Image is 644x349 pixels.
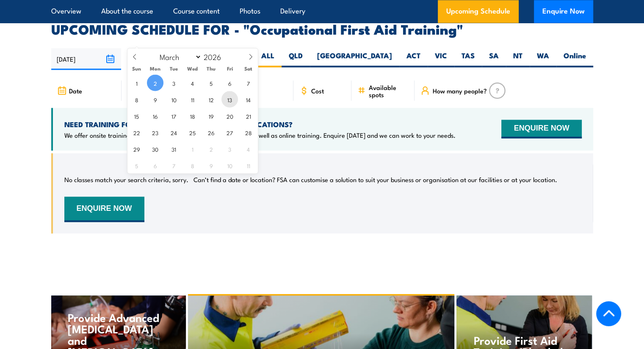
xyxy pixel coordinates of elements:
span: April 11, 2026 [240,157,257,173]
span: April 4, 2026 [240,140,257,157]
span: March 8, 2026 [128,91,145,107]
span: March 12, 2026 [203,91,219,107]
span: March 5, 2026 [203,74,219,91]
span: Cost [311,87,324,94]
span: April 2, 2026 [203,140,219,157]
span: April 6, 2026 [147,157,163,173]
span: April 10, 2026 [221,157,238,173]
input: Year [202,52,229,62]
select: Month [155,51,202,62]
span: March 6, 2026 [221,74,238,91]
span: March 26, 2026 [203,124,219,140]
h4: NEED TRAINING FOR LARGER GROUPS OR MULTIPLE LOCATIONS? [64,119,456,128]
label: VIC [428,51,454,67]
span: Fri [221,66,239,71]
span: April 8, 2026 [184,157,201,173]
span: March 2, 2026 [147,74,163,91]
span: Thu [202,66,221,71]
button: ENQUIRE NOW [501,120,581,138]
span: March 16, 2026 [147,107,163,124]
span: Mon [146,66,165,71]
span: March 22, 2026 [128,124,145,140]
span: March 24, 2026 [166,124,182,140]
span: March 18, 2026 [184,107,201,124]
span: March 1, 2026 [128,74,145,91]
span: March 25, 2026 [184,124,201,140]
p: Can’t find a date or location? FSA can customise a solution to suit your business or organisation... [193,175,557,183]
span: March 27, 2026 [221,124,238,140]
span: April 9, 2026 [203,157,219,173]
label: WA [530,51,556,67]
span: Sat [239,66,258,71]
span: April 7, 2026 [166,157,182,173]
span: March 29, 2026 [128,140,145,157]
label: [GEOGRAPHIC_DATA] [310,51,399,67]
span: March 19, 2026 [203,107,219,124]
span: March 31, 2026 [166,140,182,157]
p: We offer onsite training, training at our centres, multisite solutions as well as online training... [64,131,456,139]
span: March 3, 2026 [166,74,182,91]
span: March 7, 2026 [240,74,257,91]
label: QLD [282,51,310,67]
span: March 21, 2026 [240,107,257,124]
span: March 20, 2026 [221,107,238,124]
span: April 1, 2026 [184,140,201,157]
span: Date [69,87,82,94]
span: March 15, 2026 [128,107,145,124]
span: April 5, 2026 [128,157,145,173]
label: TAS [454,51,482,67]
span: March 10, 2026 [166,91,182,107]
input: From date [51,48,121,70]
button: ENQUIRE NOW [64,196,144,222]
label: ALL [254,51,282,67]
span: March 28, 2026 [240,124,257,140]
span: April 3, 2026 [221,140,238,157]
span: Sun [127,66,146,71]
h2: UPCOMING SCHEDULE FOR - "Occupational First Aid Training" [51,23,593,35]
span: Tue [165,66,183,71]
span: March 4, 2026 [184,74,201,91]
label: ACT [399,51,428,67]
span: Available spots [368,83,409,98]
span: March 14, 2026 [240,91,257,107]
span: March 11, 2026 [184,91,201,107]
span: How many people? [432,87,486,94]
span: Wed [183,66,202,71]
span: March 9, 2026 [147,91,163,107]
label: NT [506,51,530,67]
span: March 17, 2026 [166,107,182,124]
span: March 23, 2026 [147,124,163,140]
label: SA [482,51,506,67]
label: Online [556,51,593,67]
span: March 30, 2026 [147,140,163,157]
span: March 13, 2026 [221,91,238,107]
p: No classes match your search criteria, sorry. [64,175,188,183]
